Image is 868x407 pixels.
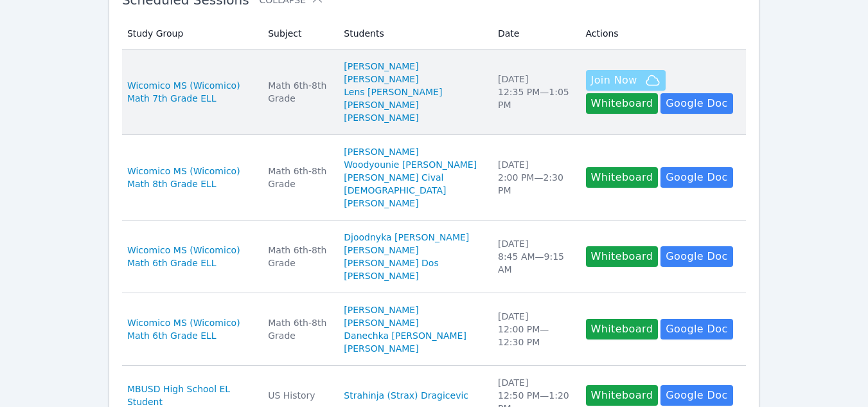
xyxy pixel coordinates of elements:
[344,303,418,316] a: [PERSON_NAME]
[268,244,328,269] div: Math 6th-8th Grade
[344,86,442,98] a: Lens [PERSON_NAME]
[268,165,328,190] div: Math 6th-8th Grade
[122,135,746,221] tr: Wicomico MS (Wicomico) Math 8th Grade ELLMath 6th-8th Grade[PERSON_NAME]Woodyounie [PERSON_NAME][...
[260,18,336,50] th: Subject
[344,60,418,73] a: [PERSON_NAME]
[490,18,578,50] th: Date
[127,316,252,342] a: Wicomico MS (Wicomico) Math 6th Grade ELL
[660,93,732,114] a: Google Doc
[344,145,418,158] a: [PERSON_NAME]
[660,319,732,339] a: Google Doc
[127,79,252,105] a: Wicomico MS (Wicomico) Math 7th Grade ELL
[586,93,659,114] button: Whiteboard
[344,73,418,86] a: [PERSON_NAME]
[498,158,571,197] div: [DATE] 2:00 PM — 2:30 PM
[344,184,483,210] a: [DEMOGRAPHIC_DATA][PERSON_NAME]
[344,111,418,124] a: [PERSON_NAME]
[586,319,659,339] button: Whiteboard
[344,158,477,171] a: Woodyounie [PERSON_NAME]
[344,329,466,342] a: Danechka [PERSON_NAME]
[578,18,747,50] th: Actions
[344,257,483,282] a: [PERSON_NAME] Dos [PERSON_NAME]
[122,18,260,50] th: Study Group
[586,385,659,406] button: Whiteboard
[586,167,659,188] button: Whiteboard
[344,231,469,244] a: Djoodnyka [PERSON_NAME]
[344,316,418,329] a: [PERSON_NAME]
[586,246,659,267] button: Whiteboard
[498,310,571,348] div: [DATE] 12:00 PM — 12:30 PM
[586,70,666,91] button: Join Now
[127,244,252,269] a: Wicomico MS (Wicomico) Math 6th Grade ELL
[660,246,732,267] a: Google Doc
[498,237,571,276] div: [DATE] 8:45 AM — 9:15 AM
[591,73,637,88] span: Join Now
[344,389,468,402] a: Strahinja (Strax) Dragicevic
[344,342,418,355] a: [PERSON_NAME]
[660,167,732,188] a: Google Doc
[122,50,746,135] tr: Wicomico MS (Wicomico) Math 7th Grade ELLMath 6th-8th Grade[PERSON_NAME][PERSON_NAME]Lens [PERSON...
[127,165,252,190] a: Wicomico MS (Wicomico) Math 8th Grade ELL
[268,389,328,402] div: US History
[122,293,746,366] tr: Wicomico MS (Wicomico) Math 6th Grade ELLMath 6th-8th Grade[PERSON_NAME][PERSON_NAME]Danechka [PE...
[660,385,732,406] a: Google Doc
[268,316,328,342] div: Math 6th-8th Grade
[344,171,443,184] a: [PERSON_NAME] Cival
[336,18,490,50] th: Students
[268,79,328,105] div: Math 6th-8th Grade
[344,98,418,111] a: [PERSON_NAME]
[498,73,571,111] div: [DATE] 12:35 PM — 1:05 PM
[344,244,418,257] a: [PERSON_NAME]
[122,221,746,293] tr: Wicomico MS (Wicomico) Math 6th Grade ELLMath 6th-8th GradeDjoodnyka [PERSON_NAME][PERSON_NAME][P...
